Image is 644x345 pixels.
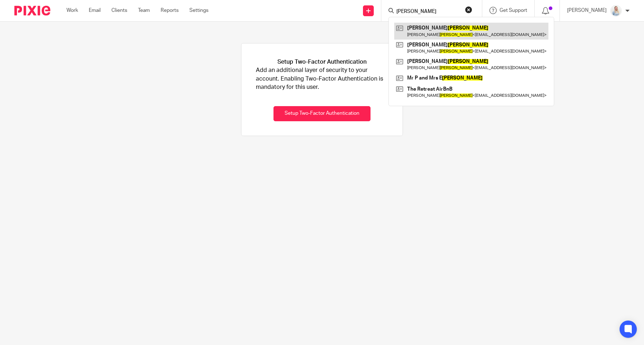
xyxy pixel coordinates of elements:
[396,9,460,15] input: Search
[500,8,527,13] span: Get Support
[66,7,78,14] a: Work
[111,7,127,14] a: Clients
[567,7,607,14] p: [PERSON_NAME]
[610,5,622,17] img: MC_T&CO_Headshots-25.jpg
[277,58,367,66] h1: Setup Two-Factor Authentication
[138,7,150,14] a: Team
[465,6,472,13] button: Clear
[256,66,388,91] p: Add an additional layer of security to your account. Enabling Two-Factor Authentication is mandat...
[189,7,208,14] a: Settings
[161,7,179,14] a: Reports
[89,7,101,14] a: Email
[273,106,371,122] button: Setup Two-Factor Authentication
[14,6,50,15] img: Pixie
